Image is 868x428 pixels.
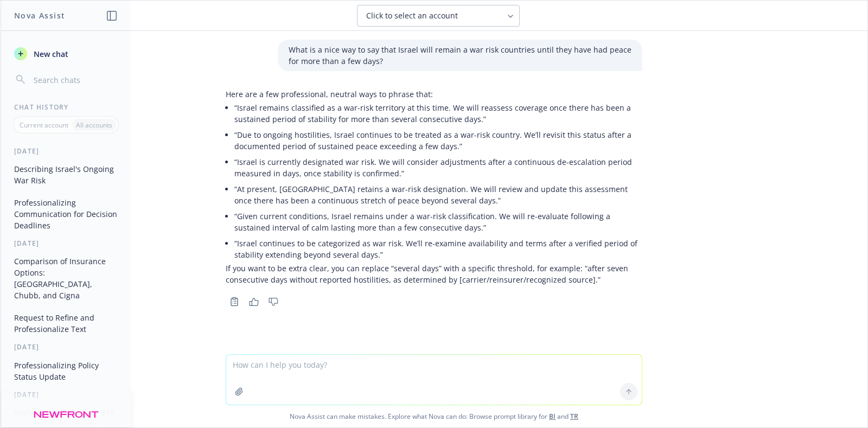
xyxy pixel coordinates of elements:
[234,238,642,260] p: “Israel continues to be categorized as war risk. We’ll re-examine availability and terms after a ...
[234,102,642,125] p: “Israel remains classified as a war-risk territory at this time. We will reassess coverage once t...
[5,405,863,427] span: Nova Assist can make mistakes. Explore what Nova can do: Browse prompt library for and
[357,5,520,27] button: Click to select an account
[1,103,131,112] div: Chat History
[31,48,68,60] span: New chat
[366,10,458,21] span: Click to select an account
[10,160,122,189] button: Describing Israel's Ongoing War Risk
[10,309,122,338] button: Request to Refine and Professionalize Text
[234,129,642,152] p: “Due to ongoing hostilities, Israel continues to be treated as a war-risk country. We’ll revisit ...
[31,72,118,87] input: Search chats
[226,88,642,100] p: Here are a few professional, neutral ways to phrase that:
[10,252,122,304] button: Comparison of Insurance Options: [GEOGRAPHIC_DATA], Chubb, and Cigna
[234,156,642,179] p: “Israel is currently designated war risk. We will consider adjustments after a continuous de-esca...
[76,120,112,130] p: All accounts
[549,412,556,421] a: BI
[229,297,239,306] svg: Copy to clipboard
[1,239,131,248] div: [DATE]
[265,294,282,309] button: Thumbs down
[1,342,131,352] div: [DATE]
[1,146,131,156] div: [DATE]
[226,263,642,285] p: If you want to be extra clear, you can replace “several days” with a specific threshold, for exam...
[10,44,122,63] button: New chat
[10,356,122,386] button: Professionalizing Policy Status Update
[289,44,631,67] p: What is a nice way to say that Israel will remain a war risk countries until they have had peace ...
[10,194,122,234] button: Professionalizing Communication for Decision Deadlines
[1,390,131,399] div: [DATE]
[570,412,578,421] a: TR
[234,183,642,206] p: “At present, [GEOGRAPHIC_DATA] retains a war-risk designation. We will review and update this ass...
[14,10,65,21] h1: Nova Assist
[20,120,68,130] p: Current account
[234,210,642,233] p: “Given current conditions, Israel remains under a war-risk classification. We will re-evaluate fo...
